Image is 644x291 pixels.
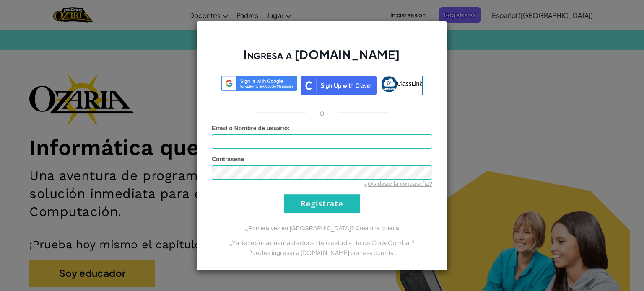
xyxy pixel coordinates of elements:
[212,237,432,247] p: ¿Ya tienes una cuenta de docente o estudiante de CodeCombat?
[284,194,360,213] input: Regístrate
[245,225,399,232] a: ¿Primera vez en [GEOGRAPHIC_DATA]? Crea una cuenta
[364,180,432,187] a: ¿Olvidaste la contraseña?
[212,125,288,131] span: Email o Nombre de usuario
[397,80,423,87] span: ClassLink
[381,76,397,92] img: classlink-logo-small.png
[212,247,432,258] p: Puedes ingresar a [DOMAIN_NAME] con esa cuenta.
[212,124,290,132] label: :
[301,76,377,95] img: clever_sso_button@2x.png
[319,108,325,118] p: o
[212,156,244,162] span: Contraseña
[221,76,297,91] img: log-in-google-sso.svg
[212,46,432,71] h2: Ingresa a [DOMAIN_NAME]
